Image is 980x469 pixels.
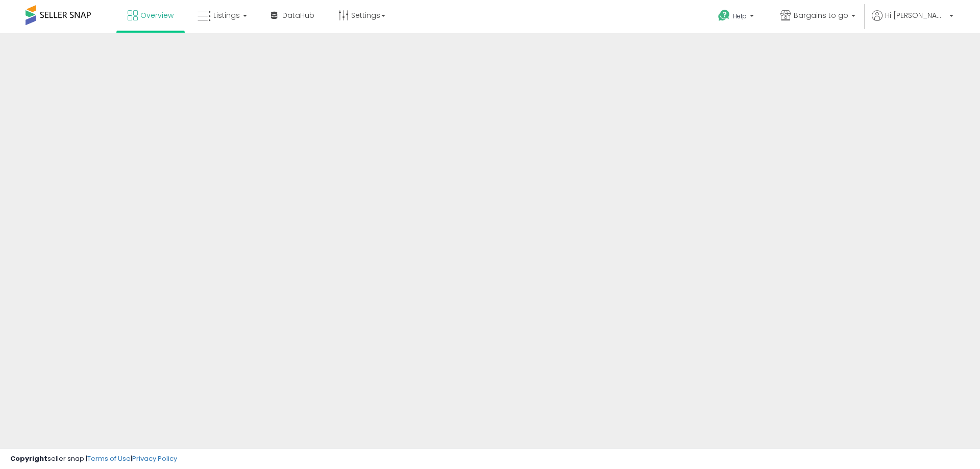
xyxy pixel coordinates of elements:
a: Privacy Policy [132,454,177,463]
span: Overview [140,10,174,20]
span: Help [733,12,747,20]
a: Hi [PERSON_NAME] [872,10,953,33]
span: Hi [PERSON_NAME] [885,10,946,20]
strong: Copyright [10,454,47,463]
a: Terms of Use [87,454,131,463]
span: Bargains to go [794,10,848,20]
span: Listings [213,10,240,20]
i: Get Help [718,9,730,22]
a: Help [710,2,764,33]
span: DataHub [282,10,314,20]
div: seller snap | | [10,454,177,464]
